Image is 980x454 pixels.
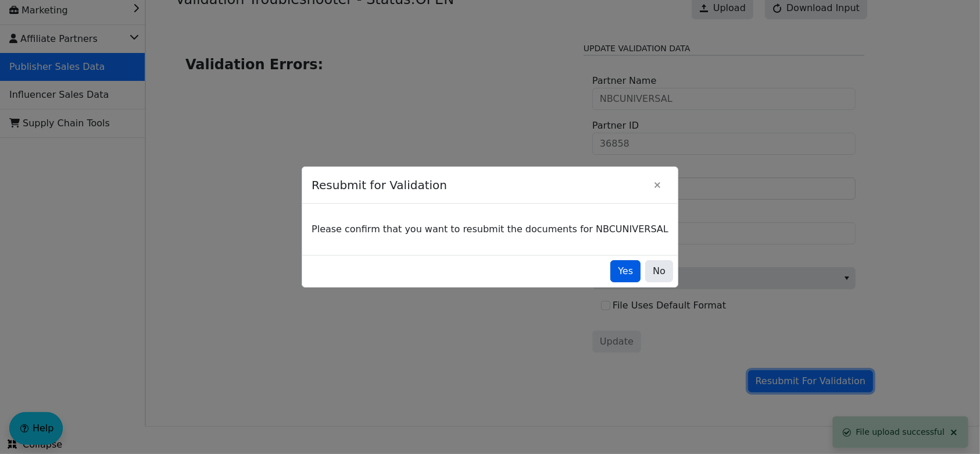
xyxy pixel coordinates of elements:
[653,264,666,278] span: No
[312,171,646,200] span: Resubmit for Validation
[618,264,633,278] span: Yes
[646,174,668,196] button: Close
[610,260,641,282] button: Yes
[645,260,673,282] button: No
[312,222,668,236] p: Please confirm that you want to resubmit the documents for NBCUNIVERSAL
